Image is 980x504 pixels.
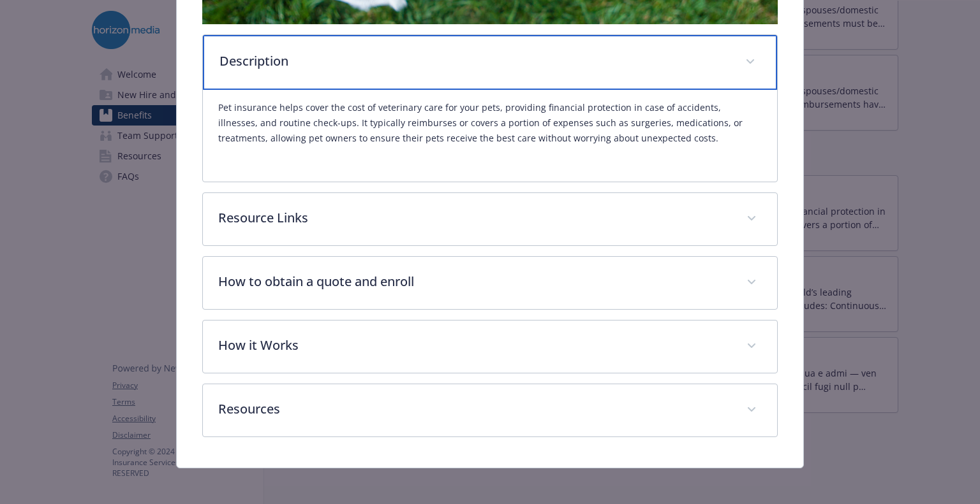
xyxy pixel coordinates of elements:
[219,52,729,71] p: Description
[203,90,776,182] div: Description
[203,193,776,245] div: Resource Links
[203,35,776,90] div: Description
[203,320,776,373] div: How it Works
[218,336,731,355] p: How it Works
[218,400,731,419] p: Resources
[218,208,731,227] p: Resource Links
[203,257,776,309] div: How to obtain a quote and enroll
[218,100,761,146] p: Pet insurance helps cover the cost of veterinary care for your pets, providing financial protecti...
[203,384,776,436] div: Resources
[218,272,731,291] p: How to obtain a quote and enroll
